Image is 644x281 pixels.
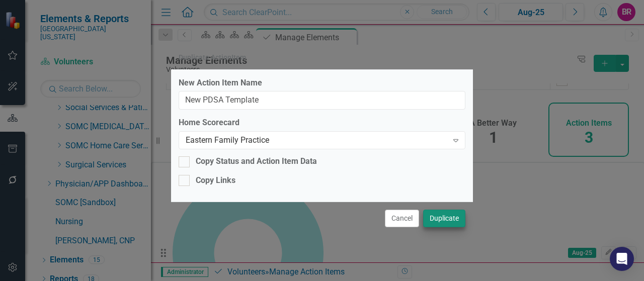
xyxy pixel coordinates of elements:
[196,156,317,167] div: Copy Status and Action Item Data
[186,135,448,146] div: Eastern Family Practice
[179,77,465,89] label: New Action Item Name
[610,247,634,271] div: Open Intercom Messenger
[179,91,465,110] input: Name
[196,175,235,186] div: Copy Links
[179,117,465,129] label: Home Scorecard
[179,54,246,61] div: Duplicate ActionItem
[423,210,465,227] button: Duplicate
[385,210,419,227] button: Cancel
